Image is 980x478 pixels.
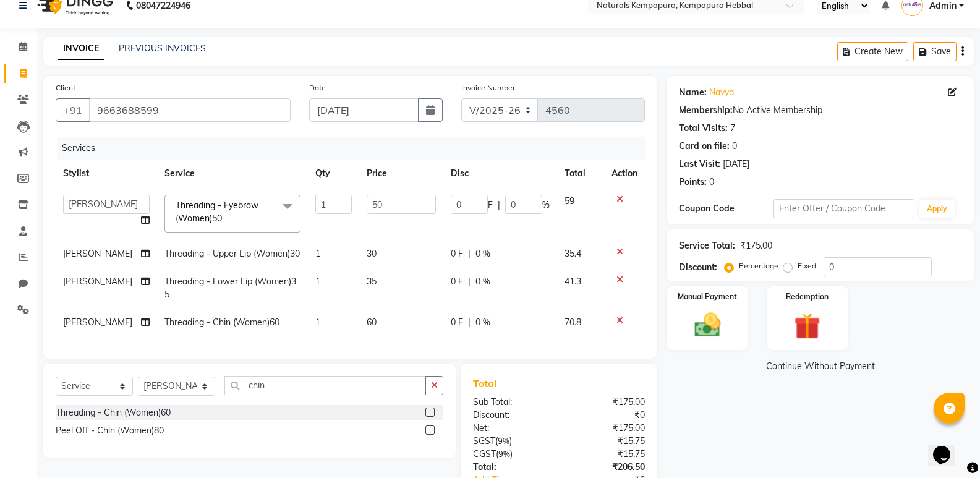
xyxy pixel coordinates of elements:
div: Service Total: [679,239,735,252]
div: Total: [464,461,559,474]
a: Navya [709,86,734,99]
div: Coupon Code [679,202,773,215]
span: 60 [367,317,377,328]
span: | [468,247,471,260]
div: Membership: [679,104,733,117]
a: x [222,213,228,224]
span: 1 [315,317,320,328]
span: 1 [315,276,320,287]
th: Action [604,160,645,187]
div: ₹0 [559,409,654,422]
div: Card on file: [679,140,730,153]
th: Disc [443,160,557,187]
div: Last Visit: [679,158,720,171]
th: Total [557,160,605,187]
span: 59 [565,195,574,207]
div: Threading - Chin (Women)60 [56,406,171,419]
div: Discount: [679,261,717,274]
span: [PERSON_NAME] [63,276,132,287]
img: _gift.svg [786,310,829,343]
label: Redemption [786,291,829,302]
span: 0 F [451,247,463,260]
span: 70.8 [565,317,581,328]
span: % [542,198,550,211]
a: PREVIOUS INVOICES [119,43,206,54]
div: ₹175.00 [740,239,772,252]
th: Qty [308,160,359,187]
span: Threading - Eyebrow (Women)50 [176,200,258,224]
span: F [488,198,493,211]
label: Manual Payment [678,291,737,302]
span: 30 [367,248,377,259]
input: Search or Scan [224,376,426,395]
span: | [468,275,471,288]
div: ₹175.00 [559,422,654,435]
span: 0 % [475,275,490,288]
th: Service [157,160,308,187]
iframe: chat widget [928,429,968,466]
span: 41.3 [565,276,581,287]
span: 35.4 [565,248,581,259]
span: | [468,316,471,329]
span: Threading - Lower Lip (Women)35 [164,276,296,300]
span: 0 % [475,316,490,329]
div: Net: [464,422,559,435]
th: Stylist [56,160,157,187]
div: Name: [679,86,707,99]
div: Sub Total: [464,396,559,409]
button: +91 [56,98,90,122]
a: INVOICE [58,38,104,60]
button: Apply [919,200,955,218]
div: Points: [679,176,707,189]
span: Threading - Upper Lip (Women)30 [164,248,300,259]
span: SGST [473,435,495,446]
span: 9% [498,436,509,446]
span: Threading - Chin (Women)60 [164,317,279,328]
div: No Active Membership [679,104,961,117]
div: ( ) [464,448,559,461]
div: ₹15.75 [559,448,654,461]
div: [DATE] [723,158,749,171]
span: | [498,198,500,211]
div: 7 [730,122,735,135]
span: 35 [367,276,377,287]
span: 0 F [451,316,463,329]
input: Search by Name/Mobile/Email/Code [89,98,291,122]
div: ₹175.00 [559,396,654,409]
div: Peel Off - Chin (Women)80 [56,424,164,437]
button: Save [913,42,957,61]
label: Client [56,82,75,93]
span: [PERSON_NAME] [63,317,132,328]
div: 0 [709,176,714,189]
span: [PERSON_NAME] [63,248,132,259]
span: 0 % [475,247,490,260]
span: 0 F [451,275,463,288]
div: Total Visits: [679,122,728,135]
label: Invoice Number [461,82,515,93]
th: Price [359,160,443,187]
div: ₹15.75 [559,435,654,448]
a: Continue Without Payment [669,360,971,373]
label: Fixed [798,260,816,271]
span: 9% [498,449,510,459]
div: ₹206.50 [559,461,654,474]
div: Discount: [464,409,559,422]
label: Percentage [739,260,778,271]
div: 0 [732,140,737,153]
span: 1 [315,248,320,259]
input: Enter Offer / Coupon Code [773,199,914,218]
div: Services [57,137,654,160]
img: _cash.svg [686,310,729,340]
label: Date [309,82,326,93]
span: CGST [473,448,496,459]
button: Create New [837,42,908,61]
span: Total [473,377,501,390]
div: ( ) [464,435,559,448]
